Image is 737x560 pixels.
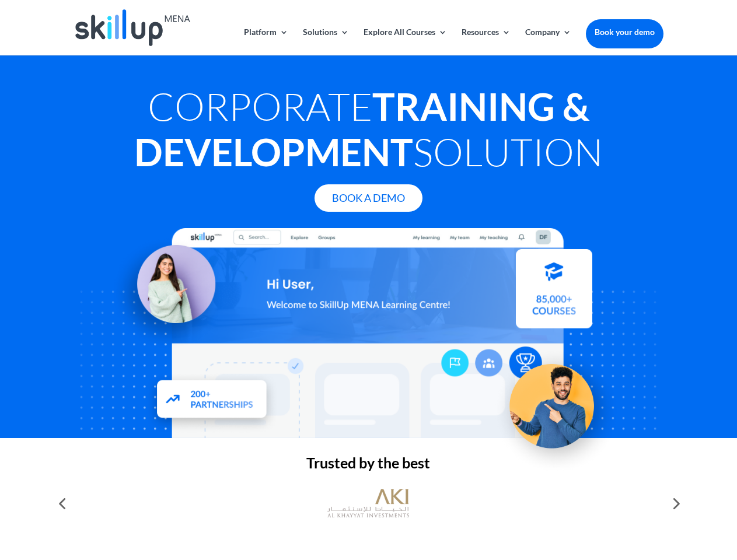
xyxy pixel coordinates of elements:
[586,19,663,45] a: Book your demo
[462,28,511,55] a: Resources
[364,28,447,55] a: Explore All Courses
[75,9,190,46] img: Skillup Mena
[516,254,592,333] img: Courses library - SkillUp MENA
[525,28,571,55] a: Company
[134,83,589,174] strong: Training & Development
[74,83,663,180] h1: Corporate Solution
[109,232,227,349] img: Learning Management Solution - SkillUp
[493,339,622,469] img: Upskill your workforce - SkillUp
[327,483,409,524] img: al khayyat investments logo
[74,456,663,476] h2: Trusted by the best
[315,184,422,212] a: Book A Demo
[145,369,280,433] img: Partners - SkillUp Mena
[244,28,288,55] a: Platform
[303,28,349,55] a: Solutions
